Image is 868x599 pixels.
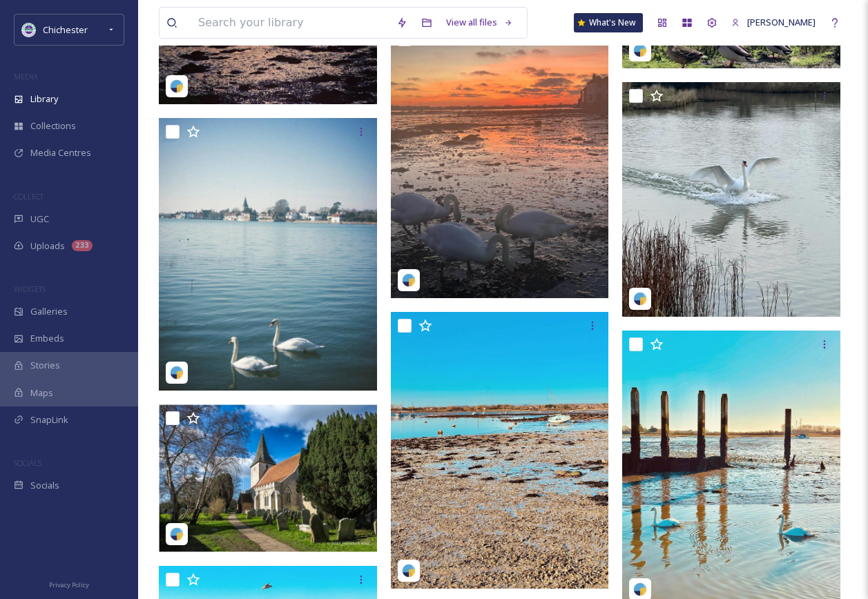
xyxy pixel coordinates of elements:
[574,13,643,32] a: What's New
[30,359,60,372] span: Stories
[72,240,93,251] div: 233
[633,582,647,596] img: snapsea-logo.png
[633,292,647,306] img: snapsea-logo.png
[439,9,520,36] a: View all files
[43,23,88,36] span: Chichester
[159,118,377,391] img: fazzjr99-18035865725445713.jpeg
[30,213,49,226] span: UGC
[159,404,380,553] img: fjroll-18034363247222112.jpeg
[14,191,44,202] span: COLLECT
[14,458,41,468] span: SOCIALS
[170,79,184,93] img: snapsea-logo.png
[170,366,184,380] img: snapsea-logo.png
[633,43,647,57] img: snapsea-logo.png
[30,239,65,253] span: Uploads
[747,16,816,28] span: [PERSON_NAME]
[30,305,68,318] span: Galleries
[49,580,89,589] span: Privacy Policy
[391,312,613,589] img: emilyjanelovell-18030940943534260.jpeg
[22,23,36,37] img: Logo_of_Chichester_District_Council.png
[724,9,822,36] a: [PERSON_NAME]
[30,92,58,106] span: Library
[14,71,38,81] span: MEDIA
[402,273,416,287] img: snapsea-logo.png
[14,284,46,294] span: WIDGETS
[622,82,840,317] img: anna_jones2221-18082797604538358.jpeg
[30,386,53,400] span: Maps
[30,119,76,132] span: Collections
[49,576,89,592] a: Privacy Policy
[191,8,389,38] input: Search your library
[170,527,184,541] img: snapsea-logo.png
[30,479,59,492] span: Socials
[30,146,91,159] span: Media Centres
[402,564,416,578] img: snapsea-logo.png
[30,413,68,426] span: SnapLink
[391,26,609,298] img: anna_jones2221-17874109239181106.jpeg
[30,332,64,345] span: Embeds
